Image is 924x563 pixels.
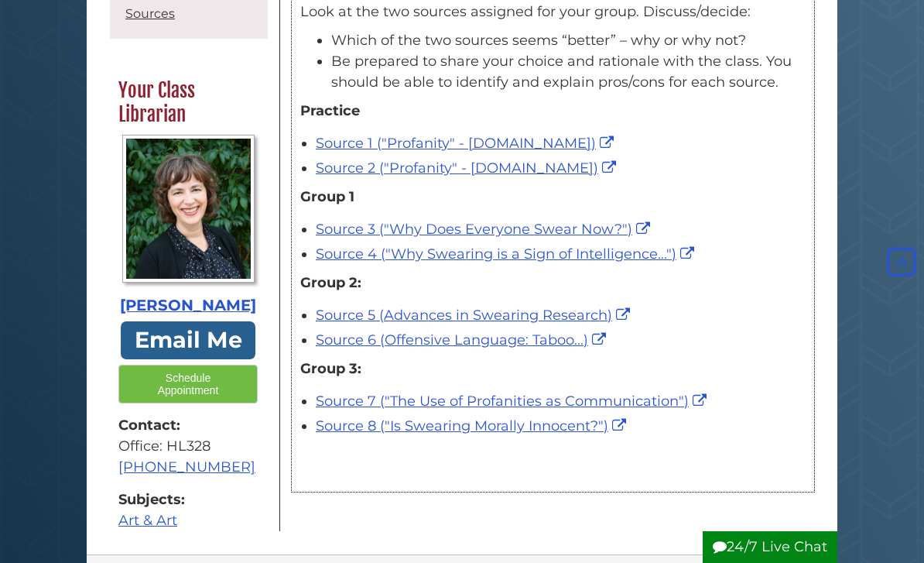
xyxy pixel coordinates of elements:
button: Schedule Appointment [118,365,258,403]
a: Source 4 ("Why Swearing is a Sign of Intelligence...") [316,245,698,263]
li: Be prepared to share your choice and rationale with the class. You should be able to identify and... [331,51,806,93]
a: Source 7 ("The Use of Profanities as Communication") [316,393,710,410]
h2: Your Class Librarian [111,78,265,127]
a: Source 3 ("Why Does Everyone Swear Now?") [316,221,654,238]
strong: Practice [300,102,360,119]
strong: Group 3: [300,360,361,377]
strong: Group 2: [300,274,361,291]
div: [PERSON_NAME] [118,294,258,318]
a: Back to Top [883,253,920,270]
strong: Contact: [118,415,258,436]
a: Email Me [121,321,255,359]
li: Which of the two sources seems “better” – why or why not? [331,30,806,51]
a: Source 2 ("Profanity" - [DOMAIN_NAME]) [316,160,620,177]
img: Profile Photo [122,135,255,283]
strong: Group 1 [300,188,354,205]
strong: Subjects: [118,489,258,510]
a: Source 5 (Advances in Swearing Research) [316,307,634,324]
a: [PHONE_NUMBER] [118,458,255,475]
a: Profile Photo [PERSON_NAME] [118,135,258,318]
a: Source 1 ("Profanity" - [DOMAIN_NAME]) [316,135,618,152]
div: Office: HL328 [118,436,258,457]
a: Art & Art History [118,512,177,550]
p: Look at the two sources assigned for your group. Discuss/decide: [300,2,806,22]
button: 24/7 Live Chat [703,531,837,563]
a: Source 8 ("Is Swearing Morally Innocent?") [316,417,630,434]
a: Source 6 (Offensive Language: Taboo...) [316,331,610,348]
